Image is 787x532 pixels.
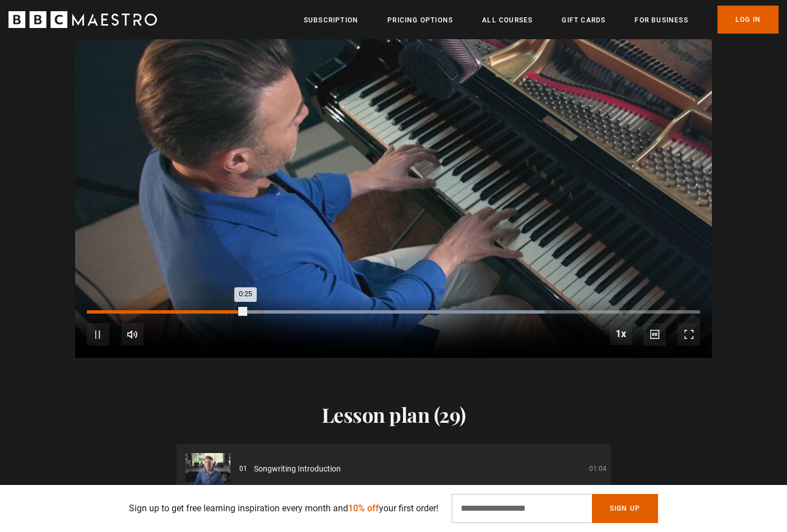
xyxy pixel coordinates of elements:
[87,310,700,314] div: Progress Bar
[387,15,453,26] a: Pricing Options
[304,6,779,34] nav: Primary
[592,494,658,523] button: Sign Up
[304,15,358,26] a: Subscription
[589,464,607,474] p: 01:04
[8,11,157,28] svg: BBC Maestro
[177,403,611,426] h2: Lesson plan (29)
[239,464,247,474] p: 01
[254,463,341,475] span: Songwriting Introduction
[129,502,438,515] p: Sign up to get free learning inspiration every month and your first order!
[562,15,605,26] a: Gift Cards
[610,323,632,345] button: Playback Rate
[482,15,533,26] a: All Courses
[348,503,379,514] span: 10% off
[678,323,700,346] button: Fullscreen
[717,6,779,34] a: Log In
[121,323,143,346] button: Mute
[87,323,109,346] button: Pause
[635,15,688,26] a: For business
[644,323,666,346] button: Captions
